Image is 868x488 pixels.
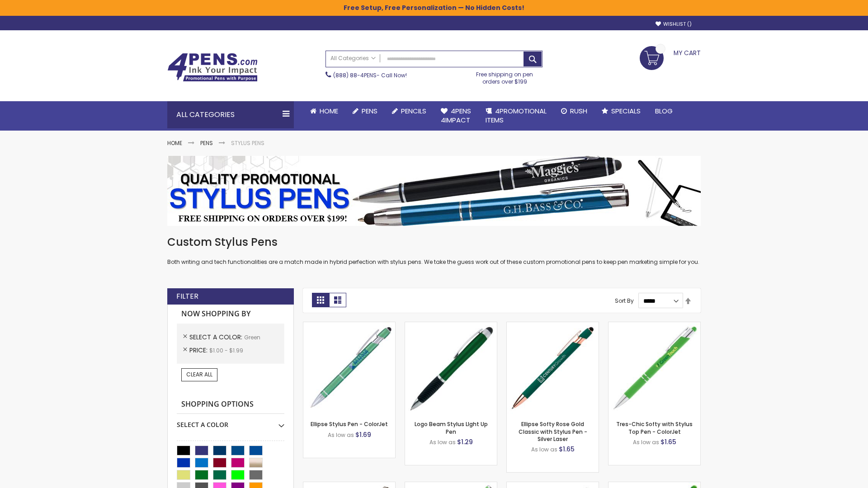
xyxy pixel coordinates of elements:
span: - Call Now! [333,71,407,79]
span: Green [244,333,260,341]
span: Specials [611,106,641,116]
strong: Grid [312,293,329,307]
span: Select A Color [189,333,244,342]
strong: Shopping Options [177,395,284,414]
a: Pencils [385,101,434,121]
span: Pencils [401,106,426,116]
a: 4Pens4impact [434,101,478,131]
span: As low as [633,438,659,446]
a: 4PROMOTIONALITEMS [478,101,554,131]
span: $1.29 [457,437,473,446]
a: Logo Beam Stylus LIght Up Pen [415,420,488,435]
a: Tres-Chic Softy with Stylus Top Pen - ColorJet [616,420,693,435]
div: Select A Color [177,414,284,429]
a: Tres-Chic Softy with Stylus Top Pen - ColorJet-Green [609,322,700,329]
span: $1.69 [355,430,371,439]
strong: Now Shopping by [177,305,284,324]
a: Ellipse Softy Rose Gold Classic with Stylus Pen - Silver Laser-Green [507,322,599,329]
img: 4Pens Custom Pens and Promotional Products [167,53,258,82]
span: Home [320,106,338,116]
a: Home [167,139,182,147]
a: Clear All [181,368,217,381]
img: Tres-Chic Softy with Stylus Top Pen - ColorJet-Green [609,322,700,414]
span: 4PROMOTIONAL ITEMS [486,106,547,125]
span: $1.00 - $1.99 [209,347,243,354]
label: Sort By [615,297,634,305]
a: Ellipse Softy Rose Gold Classic with Stylus Pen - Silver Laser [519,420,587,442]
span: Price [189,346,209,355]
img: Stylus Pens [167,156,701,226]
strong: Stylus Pens [231,139,264,147]
span: $1.65 [660,437,676,446]
span: As low as [328,431,354,439]
span: All Categories [330,55,376,62]
div: Both writing and tech functionalities are a match made in hybrid perfection with stylus pens. We ... [167,235,701,266]
a: Ellipse Stylus Pen - ColorJet [311,420,388,428]
a: Logo Beam Stylus LIght Up Pen-Green [405,322,497,329]
span: Rush [570,106,587,116]
span: $1.65 [559,445,575,454]
span: Clear All [186,371,212,378]
span: Pens [362,106,377,116]
img: Ellipse Softy Rose Gold Classic with Stylus Pen - Silver Laser-Green [507,322,599,414]
a: Blog [648,101,680,121]
a: Wishlist [656,21,692,28]
span: 4Pens 4impact [441,106,471,125]
a: Specials [594,101,648,121]
a: Pens [345,101,385,121]
img: Logo Beam Stylus LIght Up Pen-Green [405,322,497,414]
a: Rush [554,101,594,121]
span: As low as [531,446,557,453]
h1: Custom Stylus Pens [167,235,701,249]
a: All Categories [326,51,380,66]
span: Blog [655,106,673,116]
span: As low as [429,438,456,446]
a: Ellipse Stylus Pen - ColorJet-Green [303,322,395,329]
a: (888) 88-4PENS [333,71,377,79]
a: Home [303,101,345,121]
strong: Filter [176,291,198,301]
div: All Categories [167,101,294,128]
img: Ellipse Stylus Pen - ColorJet-Green [303,322,395,414]
div: Free shipping on pen orders over $199 [467,67,543,85]
a: Pens [200,139,213,147]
